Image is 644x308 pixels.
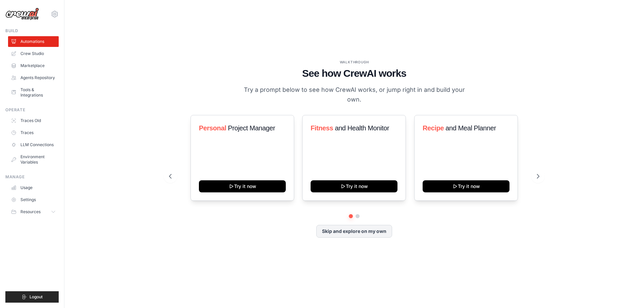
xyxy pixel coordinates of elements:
[5,107,59,113] div: Operate
[8,36,59,47] a: Automations
[169,67,539,79] h1: See how CrewAI works
[8,182,59,193] a: Usage
[5,291,59,303] button: Logout
[241,85,467,105] p: Try a prompt below to see how CrewAI works, or jump right in and build your own.
[8,151,59,168] a: Environment Variables
[5,28,59,34] div: Build
[335,124,389,132] span: and Health Monitor
[8,127,59,138] a: Traces
[8,48,59,59] a: Crew Studio
[8,139,59,150] a: LLM Connections
[445,124,496,132] span: and Meal Planner
[199,180,286,192] button: Try it now
[316,225,392,238] button: Skip and explore on my own
[30,294,43,300] span: Logout
[311,124,333,132] span: Fitness
[228,124,275,132] span: Project Manager
[8,206,59,217] button: Resources
[311,180,397,192] button: Try it now
[199,124,226,132] span: Personal
[8,60,59,71] a: Marketplace
[169,60,539,65] div: WALKTHROUGH
[5,174,59,180] div: Manage
[8,84,59,101] a: Tools & Integrations
[8,115,59,126] a: Traces Old
[8,72,59,83] a: Agents Repository
[423,180,509,192] button: Try it now
[5,8,39,20] img: Logo
[20,209,41,214] span: Resources
[423,124,444,132] span: Recipe
[8,194,59,205] a: Settings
